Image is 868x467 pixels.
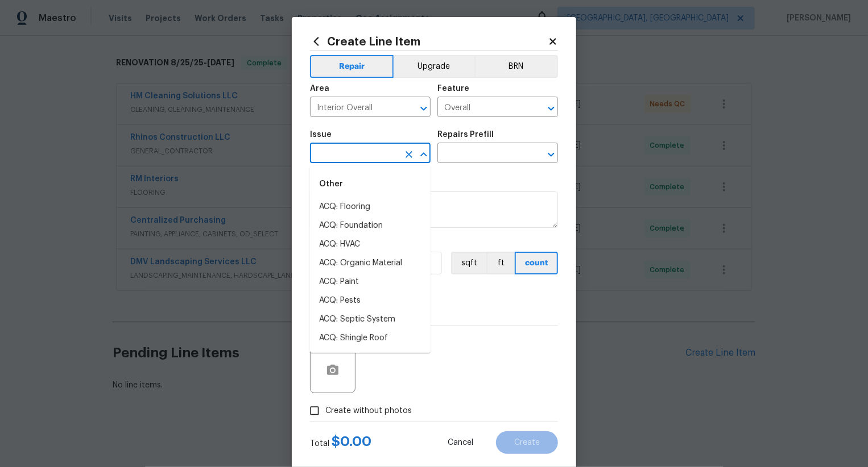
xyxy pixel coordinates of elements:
button: Create [496,431,558,454]
li: ACQ: HVAC [310,235,431,254]
button: sqft [451,252,486,274]
h2: Create Line Item [310,35,548,48]
button: Cancel [429,431,491,454]
li: ACQ: Paint [310,273,431,291]
li: ACQ: Pests [310,291,431,310]
button: Repair [310,55,394,78]
button: count [515,252,558,274]
span: Create [514,439,540,447]
button: Upgrade [394,55,475,78]
li: ACQ: Flooring [310,198,431,216]
li: ACQ: Foundation [310,216,431,235]
h5: Feature [437,85,469,93]
button: ft [486,252,515,274]
div: Total [310,436,371,449]
button: Close [416,147,432,162]
span: $ 0.00 [332,435,371,448]
li: ACQ: Tile Roof [310,348,431,366]
button: Open [543,101,559,116]
h5: Area [310,85,329,93]
h5: Issue [310,131,332,139]
button: Open [416,101,432,116]
li: ACQ: Shingle Roof [310,329,431,348]
button: BRN [474,55,558,78]
div: Other [310,170,431,198]
button: Open [543,147,559,162]
button: Clear [401,147,417,162]
li: ACQ: Organic Material [310,254,431,273]
span: Create without photos [325,405,412,417]
h5: Repairs Prefill [437,131,494,139]
span: Cancel [448,439,473,447]
li: ACQ: Septic System [310,310,431,329]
